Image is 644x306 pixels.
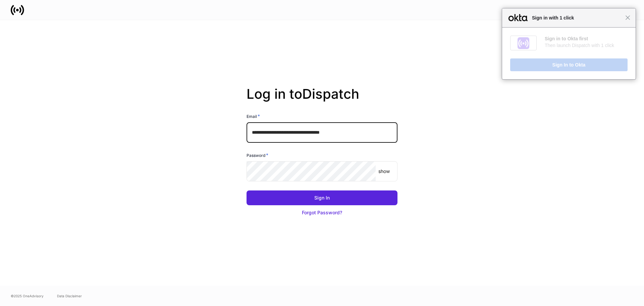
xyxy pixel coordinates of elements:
[510,58,628,71] button: Sign In to Okta
[378,168,390,175] p: show
[625,15,630,20] span: Close
[247,205,397,220] button: Forgot Password?
[545,36,628,42] div: Sign in to Okta first
[518,37,529,49] img: fs01jxrofoggULhDH358
[247,113,260,120] h6: Email
[247,190,397,205] button: Sign In
[11,293,44,299] span: © 2025 OneAdvisory
[545,42,628,48] div: Then launch Dispatch with 1 click
[529,14,625,22] span: Sign in with 1 click
[247,152,268,159] h6: Password
[57,293,82,299] a: Data Disclaimer
[302,209,342,216] div: Forgot Password?
[247,86,397,113] h2: Log in to Dispatch
[314,194,330,201] div: Sign In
